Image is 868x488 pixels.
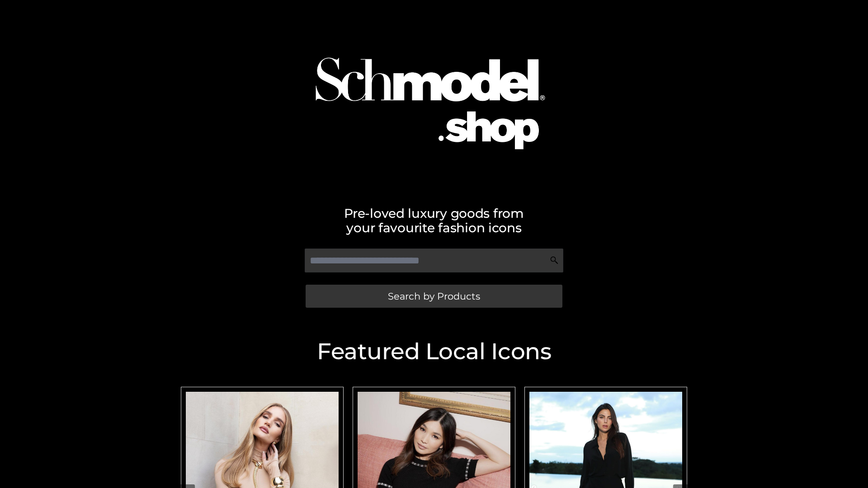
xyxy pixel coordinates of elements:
h2: Featured Local Icons​ [176,340,692,363]
a: Search by Products [306,285,562,308]
img: Search Icon [550,256,559,265]
span: Search by Products [388,291,480,301]
h2: Pre-loved luxury goods from your favourite fashion icons [176,206,692,235]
